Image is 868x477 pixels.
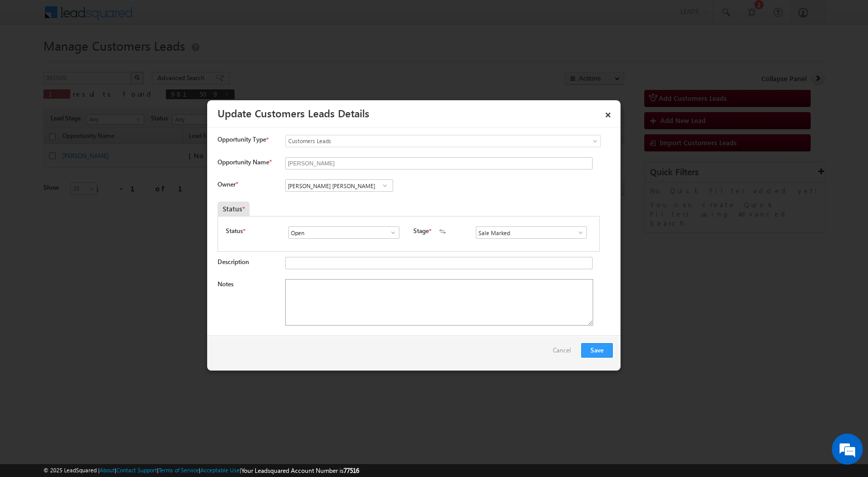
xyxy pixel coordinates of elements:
[378,180,391,191] a: Show All Items
[218,202,250,216] div: Status
[218,280,234,288] label: Notes
[599,104,617,122] a: ×
[285,179,393,192] input: Type to Search
[218,158,271,166] label: Opportunity Name
[571,227,584,238] a: Show All Items
[218,135,266,144] span: Opportunity Type
[218,180,238,188] label: Owner
[226,226,243,236] label: Status
[200,467,240,473] a: Acceptable Use
[43,466,359,475] span: © 2025 LeadSquared | | | | |
[286,136,559,146] span: Customers Leads
[344,467,359,474] span: 77516
[384,227,397,238] a: Show All Items
[241,467,359,474] span: Your Leadsquared Account Number is
[218,258,249,266] label: Description
[100,467,115,473] a: About
[285,135,601,147] a: Customers Leads
[413,226,429,236] label: Stage
[288,226,399,239] input: Type to Search
[218,105,369,120] a: Update Customers Leads Details
[581,343,613,358] button: Save
[159,467,199,473] a: Terms of Service
[476,226,587,239] input: Type to Search
[553,343,576,363] a: Cancel
[116,467,157,473] a: Contact Support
